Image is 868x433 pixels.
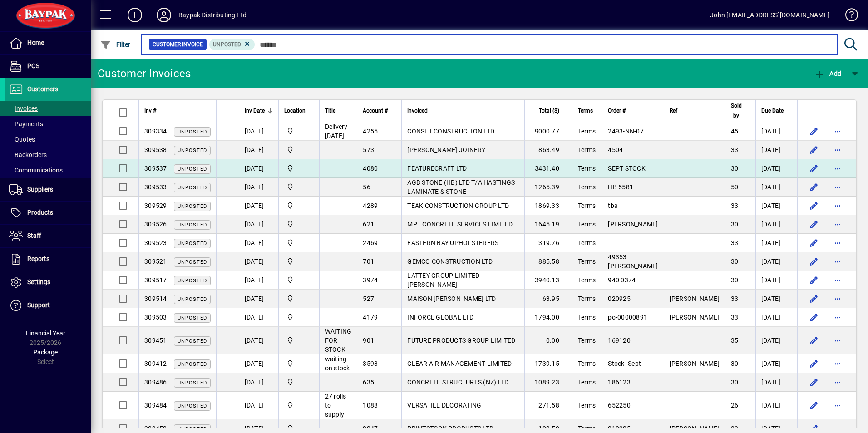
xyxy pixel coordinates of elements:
[755,178,797,197] td: [DATE]
[27,85,58,93] span: Customers
[578,202,596,209] span: Terms
[5,116,91,132] a: Payments
[178,296,207,302] span: Unposted
[755,215,797,234] td: [DATE]
[120,7,149,23] button: Add
[608,165,646,172] span: SEPT STOCK
[812,65,843,82] button: Add
[363,425,378,432] span: 2247
[178,403,207,409] span: Unposted
[144,128,167,135] span: 309334
[178,278,207,284] span: Unposted
[807,333,821,348] button: Edit
[27,255,49,262] span: Reports
[524,392,572,419] td: 271.58
[830,291,845,306] button: More options
[144,165,167,172] span: 309537
[325,106,352,116] div: Title
[98,66,191,81] div: Customer Invoices
[407,179,515,195] span: AGB STONE (HB) LTD T/A HASTINGS LAMINATE & STONE
[284,400,314,410] span: Baypak - Onekawa
[9,105,38,112] span: Invoices
[178,315,207,321] span: Unposted
[178,185,207,191] span: Unposted
[284,359,314,369] span: Baypak - Onekawa
[178,129,207,135] span: Unposted
[755,327,797,354] td: [DATE]
[363,183,370,191] span: 56
[524,308,572,327] td: 1794.00
[9,136,35,143] span: Quotes
[239,141,278,159] td: [DATE]
[608,146,623,153] span: 4504
[144,221,167,228] span: 309526
[239,215,278,234] td: [DATE]
[245,106,265,116] span: Inv Date
[670,106,720,116] div: Ref
[178,222,207,228] span: Unposted
[608,253,658,270] span: 49353 [PERSON_NAME]
[608,337,631,344] span: 169120
[608,425,631,432] span: 010925
[5,147,91,162] a: Backorders
[578,146,596,153] span: Terms
[27,232,41,239] span: Staff
[830,217,845,231] button: More options
[830,310,845,325] button: More options
[153,40,203,49] span: Customer Invoice
[539,106,559,116] span: Total ($)
[239,252,278,271] td: [DATE]
[407,106,519,116] div: Invoiced
[363,276,378,284] span: 3974
[144,314,167,321] span: 309503
[670,314,720,321] span: [PERSON_NAME]
[407,402,481,409] span: VERSATILE DECORATING
[608,221,658,228] span: [PERSON_NAME]
[144,239,167,246] span: 309523
[755,308,797,327] td: [DATE]
[807,398,821,413] button: Edit
[144,146,167,153] span: 309538
[830,180,845,194] button: More options
[5,248,91,271] a: Reports
[731,276,739,284] span: 30
[27,301,50,309] span: Support
[608,379,631,386] span: 186123
[363,337,374,344] span: 901
[524,373,572,392] td: 1089.23
[363,379,374,386] span: 635
[407,272,481,288] span: LATTEY GROUP LIMITED-[PERSON_NAME]
[608,295,631,302] span: 020925
[761,106,784,116] span: Due Date
[363,295,374,302] span: 527
[755,354,797,373] td: [DATE]
[27,209,53,216] span: Products
[5,178,91,201] a: Suppliers
[363,106,388,116] span: Account #
[807,124,821,138] button: Edit
[578,295,596,302] span: Terms
[144,402,167,409] span: 309484
[213,41,241,48] span: Unposted
[239,159,278,178] td: [DATE]
[178,203,207,209] span: Unposted
[363,146,374,153] span: 573
[284,219,314,229] span: Baypak - Onekawa
[284,312,314,322] span: Baypak - Onekawa
[144,276,167,284] span: 309517
[578,314,596,321] span: Terms
[608,402,631,409] span: 652250
[807,291,821,306] button: Edit
[407,425,493,432] span: PRINTSTOCK PRODUCTS LTD
[325,328,352,353] span: WAITING FOR STOCK
[178,259,207,265] span: Unposted
[807,198,821,213] button: Edit
[524,234,572,252] td: 319.76
[731,183,739,191] span: 50
[755,122,797,141] td: [DATE]
[363,128,378,135] span: 4255
[755,141,797,159] td: [DATE]
[830,161,845,176] button: More options
[608,314,647,321] span: po-00000891
[5,225,91,247] a: Staff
